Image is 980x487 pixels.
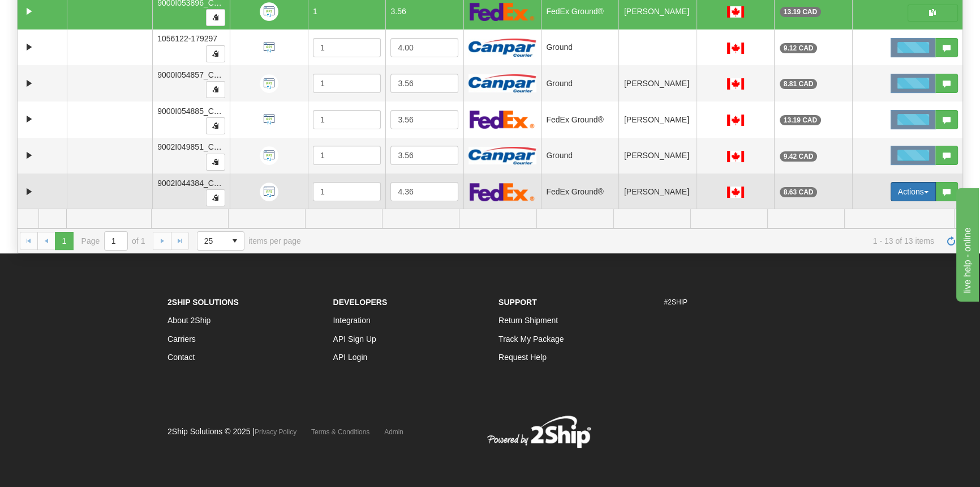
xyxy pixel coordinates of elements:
[333,353,368,362] a: API Login
[908,5,958,22] button: Shipping Documents
[197,231,301,251] span: items per page
[22,5,36,19] a: Expand
[618,173,696,210] td: [PERSON_NAME]
[498,334,564,344] a: Track My Package
[498,353,547,362] a: Request Help
[333,334,376,344] a: API Sign Up
[780,151,818,162] div: 9.42 CAD
[260,38,278,57] img: API
[55,232,73,250] span: Page 1
[226,232,244,250] span: select
[468,39,536,57] img: Canpar
[311,428,369,436] a: Terms & Conditions
[81,231,145,251] span: Page of 1
[167,334,196,344] a: Carriers
[942,232,960,250] a: Refresh
[954,185,979,301] iframe: chat widget
[727,43,744,54] img: CA
[313,7,317,16] span: 1
[664,299,813,306] h6: #2SHIP
[22,149,36,163] a: Expand
[541,101,618,138] td: FedEx Ground®
[255,428,296,436] a: Privacy Policy
[317,236,934,245] span: 1 - 13 of 13 items
[468,147,536,165] img: Canpar
[727,6,744,18] img: CA
[22,77,36,91] a: Expand
[206,117,225,134] button: Copy to clipboard
[470,2,535,21] img: FedEx Express®
[333,316,371,325] a: Integration
[384,428,403,436] a: Admin
[727,115,744,126] img: CA
[167,316,210,325] a: About 2Ship
[8,7,105,20] div: live help - online
[22,185,36,199] a: Expand
[157,107,229,116] span: 9000I054885_CATH
[260,110,278,129] img: API
[390,7,406,16] span: 3.56
[260,2,278,21] img: API
[470,110,535,129] img: FedEx Express®
[22,112,36,126] a: Expand
[618,101,696,138] td: [PERSON_NAME]
[780,115,821,125] div: 13.19 CAD
[204,235,219,247] span: 25
[891,182,936,201] button: Actions
[206,9,225,26] button: Copy to clipboard
[780,79,818,89] div: 8.81 CAD
[167,427,296,436] span: 2Ship Solutions © 2025 |
[206,189,225,206] button: Copy to clipboard
[498,316,558,325] a: Return Shipment
[727,151,744,162] img: CA
[780,43,818,53] div: 9.12 CAD
[541,65,618,101] td: Ground
[157,34,217,43] span: 1056122-179297
[167,298,239,307] strong: 2Ship Solutions
[470,183,535,201] img: FedEx Express®
[618,65,696,101] td: [PERSON_NAME]
[618,138,696,174] td: [PERSON_NAME]
[206,81,225,98] button: Copy to clipboard
[167,353,195,362] a: Contact
[206,45,225,62] button: Copy to clipboard
[206,154,225,171] button: Copy to clipboard
[157,142,229,151] span: 9002I049851_CATH
[260,74,278,93] img: API
[157,70,229,79] span: 9000I054857_CATH
[260,146,278,165] img: API
[197,231,244,251] span: Page sizes drop down
[22,40,36,54] a: Expand
[498,298,537,307] strong: Support
[157,179,229,188] span: 9002I044384_CATH
[727,187,744,198] img: CA
[727,78,744,90] img: CA
[468,74,536,92] img: Canpar
[541,138,618,174] td: Ground
[541,173,618,210] td: FedEx Ground®
[780,187,818,197] div: 8.63 CAD
[333,298,388,307] strong: Developers
[260,183,278,201] img: API
[105,232,127,250] input: Page 1
[780,7,821,17] div: 13.19 CAD
[541,29,618,66] td: Ground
